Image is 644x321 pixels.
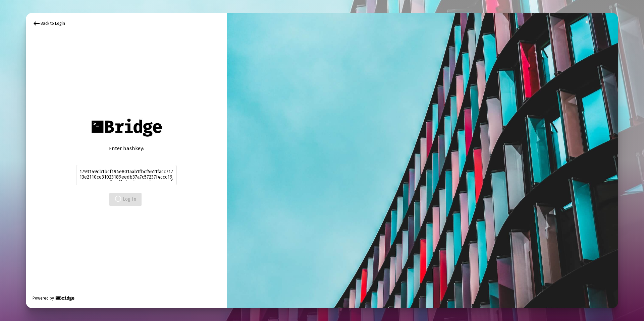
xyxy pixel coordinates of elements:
button: Log In [109,193,142,206]
mat-icon: keyboard_backspace [33,19,41,27]
div: Enter hashkey: [76,145,177,152]
img: Bridge Financial Technology Logo [55,295,75,302]
div: Back to Login [33,19,65,27]
img: Bridge Financial Technology Logo [88,115,165,140]
div: Powered by [33,295,75,302]
span: Log In [115,196,136,202]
